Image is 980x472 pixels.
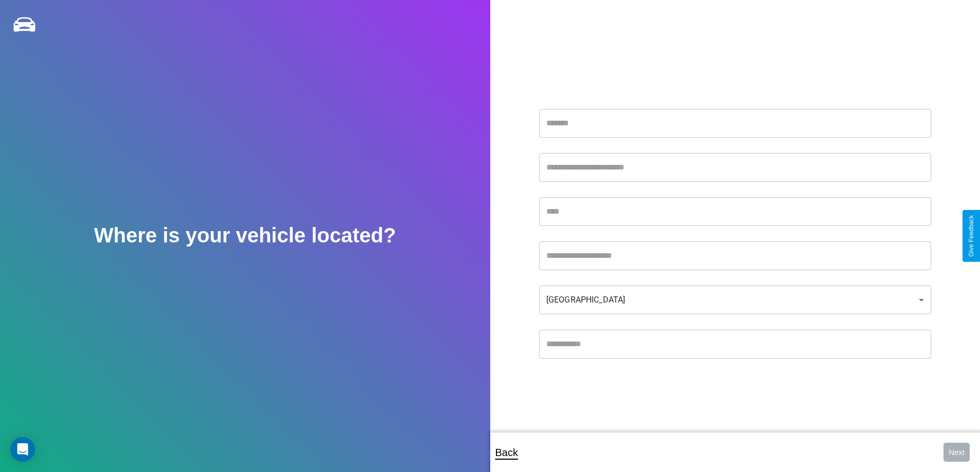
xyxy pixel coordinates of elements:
[968,215,975,257] div: Give Feedback
[495,443,518,462] p: Back
[943,443,970,462] button: Next
[539,286,931,314] div: [GEOGRAPHIC_DATA]
[10,437,35,462] div: Open Intercom Messenger
[94,224,396,247] h2: Where is your vehicle located?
